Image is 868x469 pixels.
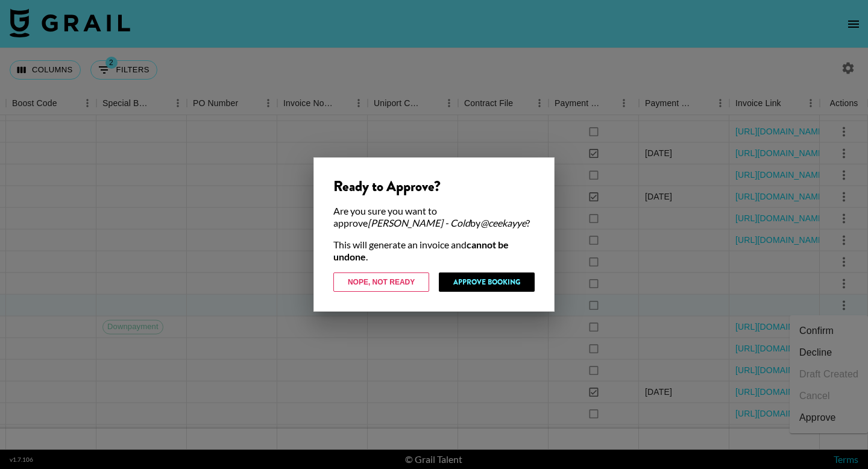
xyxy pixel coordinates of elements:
button: Approve Booking [439,272,535,292]
em: [PERSON_NAME] - Cold [368,217,470,228]
em: @ ceekayye [480,217,526,228]
div: Ready to Approve? [333,177,535,195]
div: This will generate an invoice and . [333,239,535,263]
button: Nope, Not Ready [333,272,429,292]
div: Are you sure you want to approve by ? [333,205,535,229]
strong: cannot be undone [333,239,509,262]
